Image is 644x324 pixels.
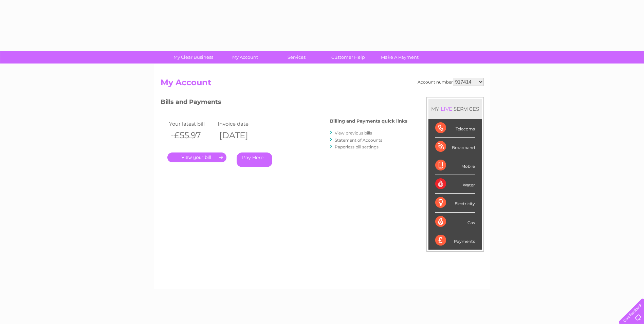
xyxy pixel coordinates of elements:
[167,119,216,128] td: Your latest bill
[335,138,382,143] a: Statement of Accounts
[216,128,265,142] th: [DATE]
[428,99,482,119] div: MY SERVICES
[330,119,407,124] h4: Billing and Payments quick links
[216,119,265,128] td: Invoice date
[439,106,454,112] div: LIVE
[320,51,376,64] a: Customer Help
[269,51,325,64] a: Services
[335,144,379,149] a: Paperless bill settings
[435,194,475,212] div: Electricity
[161,78,484,91] h2: My Account
[372,51,428,64] a: Make A Payment
[435,119,475,138] div: Telecoms
[167,128,216,142] th: -£55.97
[435,175,475,194] div: Water
[435,156,475,175] div: Mobile
[165,51,221,64] a: My Clear Business
[435,231,475,250] div: Payments
[335,130,372,136] a: View previous bills
[435,213,475,231] div: Gas
[237,152,272,167] a: Pay Here
[167,152,226,162] a: .
[435,138,475,156] div: Broadband
[161,97,407,109] h3: Bills and Payments
[217,51,273,64] a: My Account
[418,78,484,86] div: Account number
